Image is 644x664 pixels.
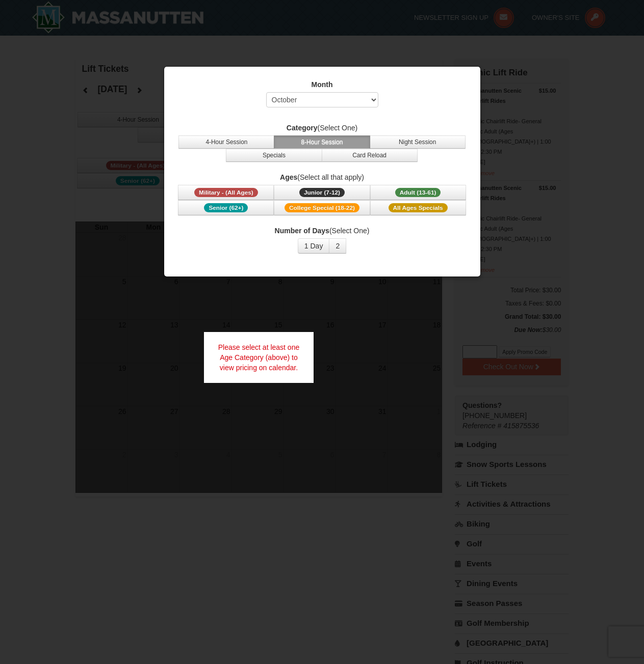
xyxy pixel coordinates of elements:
[322,149,418,162] button: Card Reload
[287,124,318,132] strong: Category
[226,149,322,162] button: Specials
[370,200,466,215] button: All Ages Specials
[285,203,359,212] span: College Special (18-22)
[177,123,468,133] label: (Select One)
[370,185,466,200] button: Adult (13-61)
[274,135,370,149] button: 8-Hour Session
[299,188,345,197] span: Junior (7-12)
[312,80,333,89] strong: Month
[204,203,248,212] span: Senior (62+)
[298,238,330,254] button: 1 Day
[194,188,258,197] span: Military - (All Ages)
[370,135,466,149] button: Night Session
[178,135,274,149] button: 4-Hour Session
[329,238,346,254] button: 2
[274,185,370,200] button: Junior (7-12)
[177,226,468,236] label: (Select One)
[275,227,329,235] strong: Number of Days
[274,200,370,215] button: College Special (18-22)
[204,332,314,383] div: Please select at least one Age Category (above) to view pricing on calendar.
[280,173,297,181] strong: Ages
[178,185,274,200] button: Military - (All Ages)
[395,188,441,197] span: Adult (13-61)
[389,203,448,212] span: All Ages Specials
[178,200,274,215] button: Senior (62+)
[177,172,468,182] label: (Select all that apply)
